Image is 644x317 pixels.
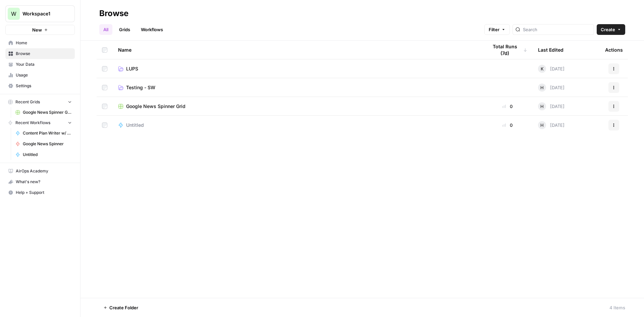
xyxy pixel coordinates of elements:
[99,302,142,313] button: Create Folder
[16,61,72,67] span: Your Data
[15,120,50,126] span: Recent Workflows
[538,121,565,129] div: [DATE]
[609,304,625,311] div: 4 Items
[12,149,75,160] a: Untitled
[99,8,128,19] div: Browse
[99,24,112,35] a: All
[12,107,75,118] a: Google News Spinner Grid
[16,83,72,89] span: Settings
[118,65,477,72] a: LUPS
[540,122,544,128] span: H
[541,65,544,72] span: K
[22,10,63,17] span: Workspace1
[597,24,625,35] button: Create
[23,152,72,158] span: Untitled
[23,130,72,136] span: Content Plan Writer w/ Visual Suggestions
[118,41,477,59] div: Name
[12,128,75,139] a: Content Plan Writer w/ Visual Suggestions
[5,118,75,128] button: Recent Workflows
[5,81,75,91] a: Settings
[488,122,527,128] div: 0
[5,25,75,35] button: New
[15,99,40,105] span: Recent Grids
[32,27,42,33] span: New
[126,122,144,128] span: Untitled
[118,122,477,128] a: Untitled
[12,139,75,149] a: Google News Spinner
[126,84,155,91] span: Testing - SW
[109,304,138,311] span: Create Folder
[16,190,72,196] span: Help + Support
[126,103,185,110] span: Google News Spinner Grid
[488,41,527,59] div: Total Runs (7d)
[115,24,134,35] a: Grids
[137,24,167,35] a: Workflows
[23,141,72,147] span: Google News Spinner
[5,59,75,70] a: Your Data
[23,109,72,115] span: Google News Spinner Grid
[16,72,72,78] span: Usage
[5,187,75,198] button: Help + Support
[540,103,544,110] span: H
[489,26,499,33] span: Filter
[484,24,510,35] button: Filter
[601,26,615,33] span: Create
[5,176,75,187] button: What's new?
[605,41,623,59] div: Actions
[538,41,563,59] div: Last Edited
[538,102,565,110] div: [DATE]
[5,70,75,81] a: Usage
[6,177,74,187] div: What's new?
[523,26,591,33] input: Search
[16,51,72,57] span: Browse
[118,103,477,110] a: Google News Spinner Grid
[126,65,138,72] span: LUPS
[5,97,75,107] button: Recent Grids
[11,10,16,18] span: W
[16,40,72,46] span: Home
[5,38,75,48] a: Home
[488,103,527,110] div: 0
[118,84,477,91] a: Testing - SW
[5,166,75,176] a: AirOps Academy
[5,48,75,59] a: Browse
[5,5,75,22] button: Workspace: Workspace1
[538,65,565,73] div: [DATE]
[538,84,565,92] div: [DATE]
[540,84,544,91] span: H
[16,168,72,174] span: AirOps Academy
